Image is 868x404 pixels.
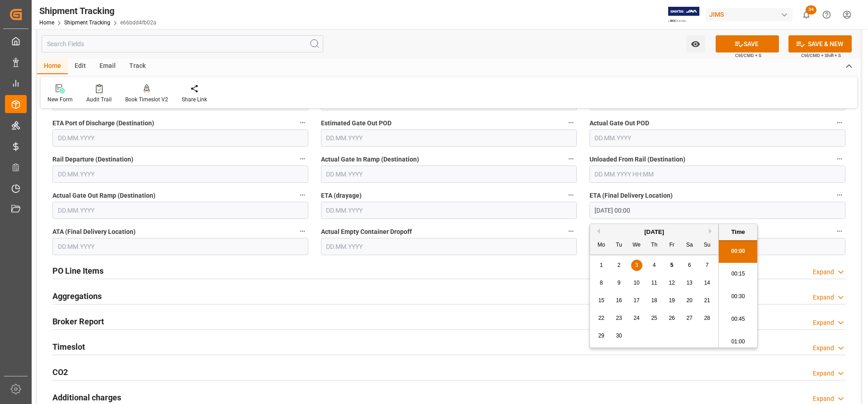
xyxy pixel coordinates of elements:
[631,277,642,289] div: Choose Wednesday, September 10th, 2025
[613,313,625,324] div: Choose Tuesday, September 23rd, 2025
[590,155,685,164] span: Unloaded From Rail (Destination)
[666,277,678,289] div: Choose Friday, September 12th, 2025
[613,295,625,306] div: Choose Tuesday, September 16th, 2025
[651,280,657,286] span: 11
[125,95,168,104] div: Book Timeslot V2
[813,394,834,404] div: Expand
[684,240,695,251] div: Sa
[596,313,607,324] div: Choose Monday, September 22nd, 2025
[613,240,625,251] div: Tu
[801,52,841,59] span: Ctrl/CMD + Shift + S
[704,315,710,321] span: 28
[653,262,656,268] span: 4
[297,153,308,165] button: Rail Departure (Destination)
[39,4,156,18] div: Shipment Tracking
[52,341,85,353] h2: Timeslot
[590,129,845,147] input: DD.MM.YYYY
[816,5,837,25] button: Help Center
[669,297,675,304] span: 19
[565,117,577,128] button: Estimated Gate Out POD
[813,293,834,302] div: Expand
[651,297,657,304] span: 18
[297,117,308,128] button: ETA Port of Discharge (Destination)
[600,262,603,268] span: 1
[719,240,757,263] li: 00:00
[616,333,622,339] span: 30
[813,267,834,277] div: Expand
[68,59,93,74] div: Edit
[565,225,577,237] button: Actual Empty Container Dropoff
[52,366,68,378] h2: CO2
[52,227,136,237] span: ATA (Final Delivery Location)
[52,191,156,200] span: Actual Gate Out Ramp (Destination)
[649,277,660,289] div: Choose Thursday, September 11th, 2025
[684,313,695,324] div: Choose Saturday, September 27th, 2025
[598,333,604,339] span: 29
[651,315,657,321] span: 25
[716,35,779,52] button: SAVE
[669,280,675,286] span: 12
[321,166,577,183] input: DD.MM.YYYY
[321,129,577,147] input: DD.MM.YYYY
[813,343,834,353] div: Expand
[598,297,604,304] span: 15
[669,315,675,321] span: 26
[64,19,110,26] a: Shipment Tracking
[39,19,54,26] a: Home
[788,35,852,52] button: SAVE & NEW
[684,277,695,289] div: Choose Saturday, September 13th, 2025
[596,277,607,289] div: Choose Monday, September 8th, 2025
[52,202,308,219] input: DD.MM.YYYY
[834,153,845,165] button: Unloaded From Rail (Destination)
[52,290,102,302] h2: Aggregations
[702,277,713,289] div: Choose Sunday, September 14th, 2025
[670,262,674,268] span: 5
[633,315,639,321] span: 24
[618,262,621,268] span: 2
[182,95,207,104] div: Share Link
[52,265,104,277] h2: PO Line Items
[649,295,660,306] div: Choose Thursday, September 18th, 2025
[565,153,577,165] button: Actual Gate In Ramp (Destination)
[686,297,692,304] span: 20
[834,189,845,201] button: ETA (Final Delivery Location)
[631,240,642,251] div: We
[631,295,642,306] div: Choose Wednesday, September 17th, 2025
[719,331,757,353] li: 01:00
[321,119,392,128] span: Estimated Gate Out POD
[631,260,642,271] div: Choose Wednesday, September 3rd, 2025
[596,240,607,251] div: Mo
[297,189,308,201] button: Actual Gate Out Ramp (Destination)
[297,225,308,237] button: ATA (Final Delivery Location)
[123,59,152,74] div: Track
[649,240,660,251] div: Th
[618,280,621,286] span: 9
[93,59,123,74] div: Email
[706,262,709,268] span: 7
[613,277,625,289] div: Choose Tuesday, September 9th, 2025
[631,313,642,324] div: Choose Wednesday, September 24th, 2025
[834,225,845,237] button: Received Complete
[721,228,755,237] div: Time
[706,6,796,23] button: JIMS
[706,8,793,21] div: JIMS
[590,119,649,128] span: Actual Gate Out POD
[806,5,816,14] span: 34
[719,263,757,285] li: 00:15
[47,95,73,104] div: New Form
[52,119,154,128] span: ETA Port of Discharge (Destination)
[668,7,699,23] img: Exertis%20JAM%20-%20Email%20Logo.jpg_1722504956.jpg
[52,315,104,328] h2: Broker Report
[52,155,133,164] span: Rail Departure (Destination)
[86,95,112,104] div: Audit Trail
[719,285,757,308] li: 00:30
[42,35,323,52] input: Search Fields
[596,260,607,271] div: Choose Monday, September 1st, 2025
[565,189,577,201] button: ETA (drayage)
[594,228,600,234] button: Previous Month
[684,260,695,271] div: Choose Saturday, September 6th, 2025
[649,260,660,271] div: Choose Thursday, September 4th, 2025
[702,240,713,251] div: Su
[649,313,660,324] div: Choose Thursday, September 25th, 2025
[702,295,713,306] div: Choose Sunday, September 21st, 2025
